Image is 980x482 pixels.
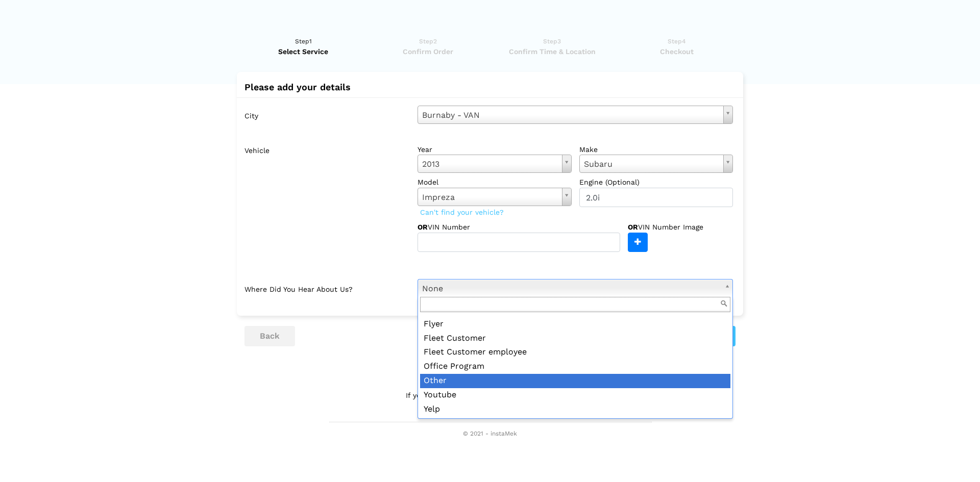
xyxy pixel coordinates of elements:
div: Yelp [420,402,730,417]
div: Other [420,374,730,388]
div: Fleet Customer [420,332,730,346]
div: Flyer [420,317,730,332]
div: Youtube [420,388,730,402]
div: Office Program [420,360,730,374]
div: Fleet Customer employee [420,345,730,360]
